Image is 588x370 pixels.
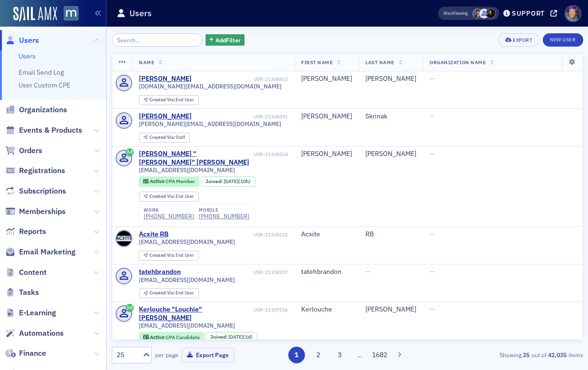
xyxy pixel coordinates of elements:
[228,334,253,340] div: (1d)
[301,59,333,66] span: First Name
[139,83,282,90] span: [DOMAIN_NAME][EMAIL_ADDRESS][DOMAIN_NAME]
[139,192,199,202] div: Created Via: End User
[432,351,583,359] div: Showing out of items
[139,268,181,276] a: tatehbrandon
[149,291,195,296] div: End User
[19,206,66,217] span: Memberships
[139,238,235,245] span: [EMAIL_ADDRESS][DOMAIN_NAME]
[149,134,176,140] span: Created Via :
[19,105,67,115] span: Organizations
[19,267,47,278] span: Content
[150,334,166,341] span: Active
[149,193,176,199] span: Created Via :
[149,290,176,296] span: Created Via :
[139,166,235,174] span: [EMAIL_ADDRESS][DOMAIN_NAME]
[19,35,39,46] span: Users
[206,332,257,342] div: Joined: 2025-09-15 00:00:00
[155,351,178,359] label: per page
[19,348,46,359] span: Finance
[206,34,245,46] button: AddFilter
[139,95,199,105] div: Created Via: End User
[301,268,352,276] div: tatehbrandon
[139,230,168,239] a: Acxite RB
[139,305,252,322] a: Kerlouche "Louchie" [PERSON_NAME]
[365,267,371,276] span: —
[472,9,482,19] span: Mary Beth Halpern
[64,6,78,21] img: SailAMX
[194,76,288,82] div: USR-21308432
[365,230,416,239] div: RB
[143,178,195,185] a: Active CPA Member
[183,269,288,275] div: USR-21308157
[149,135,186,140] div: Staff
[143,334,200,340] a: Active CPA Candidate
[201,176,255,187] div: Joined: 2025-09-16 00:00:00
[365,150,416,158] div: [PERSON_NAME]
[139,150,252,166] a: [PERSON_NAME] "[PERSON_NAME]" [PERSON_NAME]
[149,97,176,103] span: Created Via :
[254,307,288,313] div: USR-21307216
[430,230,435,238] span: —
[224,178,251,185] div: (10h)
[19,52,36,60] a: Users
[19,186,66,196] span: Subscriptions
[194,114,288,120] div: USR-21308391
[139,251,199,261] div: Created Via: End User
[149,253,195,258] div: End User
[547,351,568,359] strong: 42,035
[565,5,581,22] span: Profile
[430,59,486,66] span: Organization Name
[310,347,326,363] button: 2
[353,351,366,359] span: …
[301,230,352,239] div: Acxite
[170,232,288,238] div: USR-21308216
[149,194,195,199] div: End User
[430,112,435,120] span: —
[5,206,66,217] a: Memberships
[332,347,348,363] button: 3
[301,150,352,158] div: [PERSON_NAME]
[5,35,39,46] a: Users
[443,10,468,17] span: Viewing
[19,287,39,298] span: Tasks
[139,276,235,283] span: [EMAIL_ADDRESS][DOMAIN_NAME]
[199,213,249,220] a: [PHONE_NUMBER]
[365,59,394,66] span: Last Name
[139,112,192,121] div: [PERSON_NAME]
[57,6,78,22] a: View Homepage
[443,10,452,16] div: Also
[166,178,195,185] span: CPA Member
[139,288,199,298] div: Created Via: End User
[521,351,531,359] strong: 25
[139,59,154,66] span: Name
[5,287,39,298] a: Tasks
[139,75,192,83] a: [PERSON_NAME]
[117,350,137,360] div: 25
[139,120,281,127] span: [PERSON_NAME][EMAIL_ADDRESS][DOMAIN_NAME]
[430,149,435,158] span: —
[182,348,235,362] button: Export Page
[199,207,249,213] div: mobile
[19,81,70,89] a: User Custom CPE
[301,112,352,121] div: [PERSON_NAME]
[365,112,416,121] div: Skrinak
[206,178,224,185] span: Joined :
[365,305,416,314] div: [PERSON_NAME]
[216,36,241,44] span: Add Filter
[139,332,204,342] div: Active: Active: CPA Candidate
[288,347,305,363] button: 1
[301,75,352,83] div: [PERSON_NAME]
[5,186,66,196] a: Subscriptions
[19,328,64,339] span: Automations
[430,305,435,313] span: —
[144,213,194,220] a: [PHONE_NUMBER]
[19,125,82,136] span: Events & Products
[365,75,416,83] div: [PERSON_NAME]
[144,207,194,213] div: work
[19,247,76,257] span: Email Marketing
[372,347,388,363] button: 1682
[149,252,176,258] span: Created Via :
